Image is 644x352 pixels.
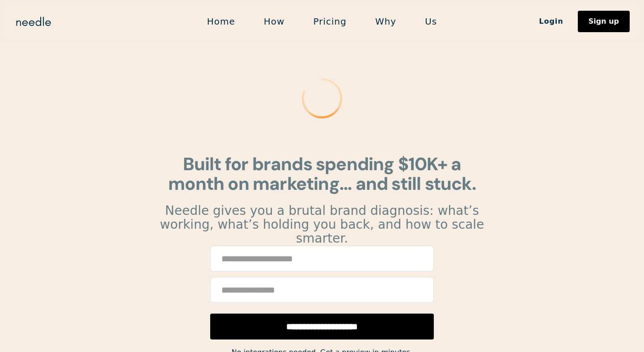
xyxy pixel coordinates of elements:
a: Why [361,12,411,31]
div: Sign up [589,18,619,25]
p: Needle gives you a brutal brand diagnosis: what’s working, what’s holding you back, and how to sc... [159,204,485,245]
a: Sign up [578,11,630,32]
form: Email Form [210,246,434,339]
a: Home [193,12,250,31]
strong: Built for brands spending $10K+ a month on marketing... and still stuck. [168,152,476,195]
a: How [250,12,299,31]
a: Us [411,12,451,31]
a: Login [525,14,578,29]
a: Pricing [299,12,360,31]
